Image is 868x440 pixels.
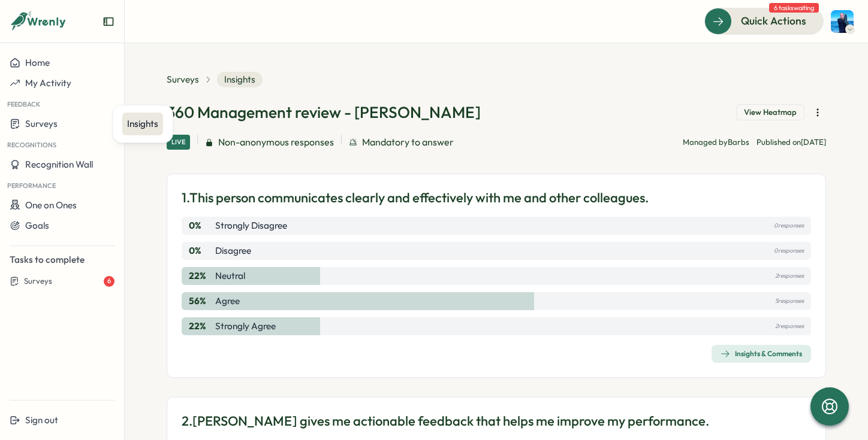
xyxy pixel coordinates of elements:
span: Recognition Wall [25,159,93,170]
p: 0 % [189,244,213,257]
span: Surveys [25,118,58,129]
p: 22 % [189,320,213,333]
p: Neutral [215,269,245,283]
span: Goals [25,220,49,231]
button: View Heatmap [736,104,804,121]
p: 56 % [189,295,213,308]
span: Non-anonymous responses [218,135,334,150]
span: One on Ones [25,199,77,211]
p: Managed by [683,137,749,148]
p: 0 % [189,219,213,232]
span: 6 tasks waiting [769,3,819,13]
button: Quick Actions [704,8,824,34]
a: Insights [122,113,163,135]
p: 0 responses [774,244,804,257]
div: Insights & Comments [721,349,802,359]
p: 2 responses [775,320,804,333]
button: Insights & Comments [712,345,811,363]
p: 2 responses [775,269,804,283]
p: Agree [215,295,240,308]
button: Expand sidebar [103,16,114,28]
span: Mandatory to answer [362,135,454,150]
p: 1. This person communicates clearly and effectively with me and other colleagues. [182,189,649,207]
span: Barbs [728,137,749,147]
div: 6 [104,276,114,287]
span: Quick Actions [741,13,806,29]
div: Live [167,135,190,150]
p: Published on [757,137,826,148]
p: 2. [PERSON_NAME] gives me actionable feedback that helps me improve my performance. [182,412,709,430]
p: Tasks to complete [10,253,114,266]
span: Insights [217,72,263,87]
p: 22 % [189,269,213,283]
a: Surveys [167,73,199,86]
p: 5 responses [775,295,804,308]
span: My Activity [25,77,71,89]
p: 0 responses [774,219,804,232]
span: Surveys [24,276,52,287]
span: Sign out [25,414,58,426]
p: Disagree [215,244,251,257]
p: Strongly Disagree [215,219,287,232]
span: Home [25,57,50,68]
span: View Heatmap [744,107,797,118]
h1: 360 Management review - [PERSON_NAME] [167,102,481,123]
p: Strongly Agree [215,320,276,333]
div: Insights [127,117,158,131]
img: Henry Innis [831,10,854,33]
span: [DATE] [801,137,826,147]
